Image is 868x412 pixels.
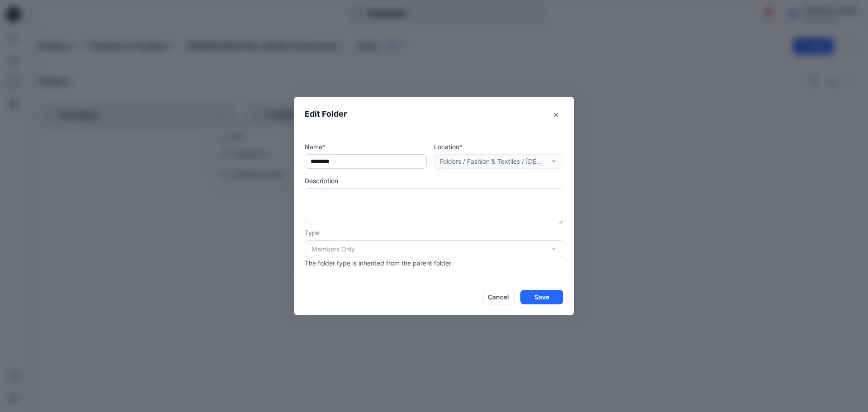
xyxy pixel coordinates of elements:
p: Type [305,228,563,237]
header: Edit Folder [294,97,574,131]
button: Close [549,108,563,122]
button: Save [520,290,563,304]
p: Description [305,176,563,185]
p: The folder type is inherited from the parent folder [305,258,563,268]
p: Location* [434,142,563,152]
button: Cancel [482,290,515,304]
p: Name* [305,142,427,152]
